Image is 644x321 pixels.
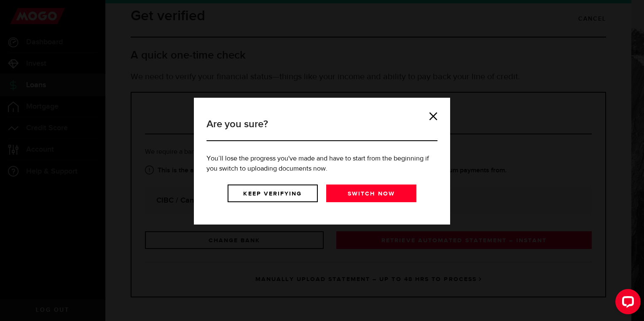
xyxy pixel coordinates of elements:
[207,154,437,174] p: You’ll lose the progress you've made and have to start from the beginning if you switch to upload...
[326,185,416,202] a: Switch now
[228,185,318,202] a: Keep verifying
[207,117,437,141] h3: Are you sure?
[609,286,644,321] iframe: LiveChat chat widget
